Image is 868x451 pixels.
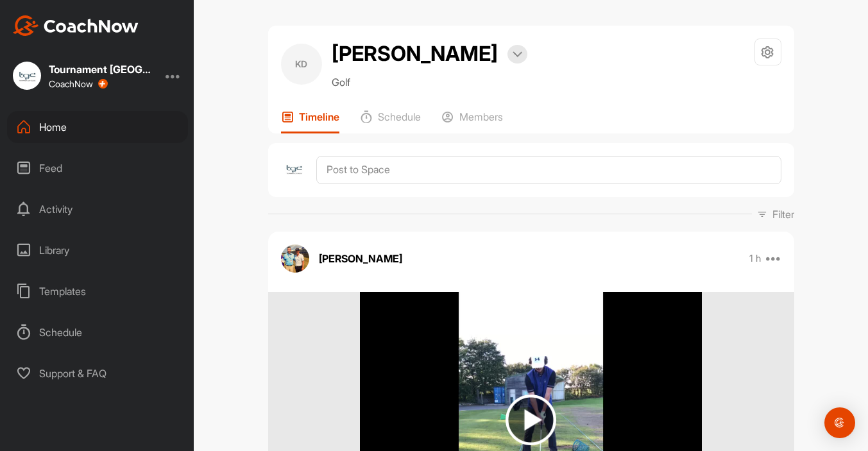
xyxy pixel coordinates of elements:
[7,152,188,184] div: Feed
[7,316,188,348] div: Schedule
[506,395,556,445] img: play
[513,51,522,58] img: arrow-down
[749,252,761,265] p: 1 h
[7,234,188,266] div: Library
[772,207,794,222] p: Filter
[13,15,139,36] img: CoachNow
[7,357,188,389] div: Support & FAQ
[49,64,151,74] div: Tournament [GEOGRAPHIC_DATA]
[281,244,309,273] img: avatar
[332,38,498,69] h2: [PERSON_NAME]
[378,110,421,123] p: Schedule
[824,407,855,438] div: Open Intercom Messenger
[7,275,188,307] div: Templates
[319,251,402,266] p: [PERSON_NAME]
[7,111,188,143] div: Home
[332,74,527,90] p: Golf
[49,79,108,89] div: CoachNow
[459,110,503,123] p: Members
[281,156,307,182] img: avatar
[281,44,322,85] div: KD
[7,193,188,225] div: Activity
[13,62,41,90] img: square_fed4a4a0845e2d6be10b376e704b0c28.jpg
[299,110,339,123] p: Timeline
